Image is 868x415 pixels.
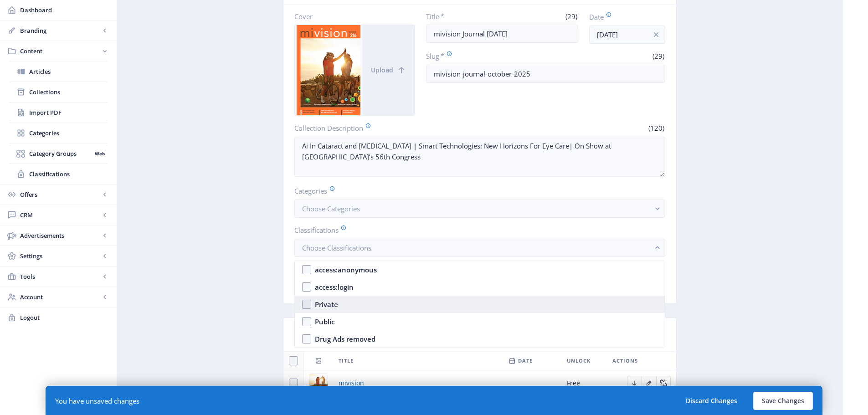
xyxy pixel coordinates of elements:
label: Slug [426,51,542,61]
div: You have unsaved changes [55,396,139,405]
div: access:anonymous [315,264,377,275]
input: Publishing Date [589,26,665,44]
label: Date [589,12,658,22]
div: Drug Ads removed [315,333,375,344]
span: Content [20,46,100,56]
a: Collections [9,82,108,102]
nb-badge: Web [92,149,108,158]
label: Collection Description [294,123,476,133]
div: Private [315,299,338,310]
span: Choose Categories [302,204,360,213]
span: Classifications [29,169,108,179]
a: Import PDF [9,102,108,123]
span: Advertisements [20,231,100,240]
a: Articles [9,61,108,82]
button: Save Changes [753,392,813,410]
td: Free [561,370,607,396]
label: Title [426,12,498,21]
img: img_1-12.jpg [309,374,328,392]
a: Categories [9,123,108,143]
span: Account [20,292,100,302]
button: Choose Categories [294,200,665,218]
span: CRM [20,210,100,220]
button: info [647,26,665,44]
label: Categories [294,186,658,196]
a: Classifications [9,164,108,184]
button: Discard Changes [677,392,746,410]
span: Collections [29,87,108,97]
label: Cover [294,12,408,21]
span: Settings [20,251,100,261]
span: Tools [20,272,100,281]
span: Dashboard [20,5,109,15]
span: Unlock [567,355,591,366]
span: Title [339,355,354,366]
span: Actions [612,355,638,366]
span: Choose Classifications [302,243,371,252]
nb-icon: info [652,30,661,39]
a: Category GroupsWeb [9,143,108,164]
span: Category Groups [29,149,92,158]
span: (29) [564,12,578,21]
span: Upload [371,67,393,74]
span: Offers [20,190,100,199]
input: Type Collection Title ... [426,25,578,43]
span: Branding [20,26,100,35]
span: (120) [647,123,665,133]
button: Upload [362,25,415,115]
div: access:login [315,282,354,292]
a: Edit page [642,378,656,387]
span: (29) [651,51,665,61]
span: Date [518,355,533,366]
span: Articles [29,67,108,76]
input: this-is-how-a-slug-looks-like [426,65,665,83]
div: Public [315,316,334,327]
label: Classifications [294,225,658,235]
a: Edit page [627,378,642,387]
span: Categories [29,128,108,138]
span: Import PDF [29,108,108,117]
a: mivision [339,378,364,389]
button: Choose Classifications [294,239,665,257]
a: Edit page [656,378,671,387]
span: Logout [20,313,109,322]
